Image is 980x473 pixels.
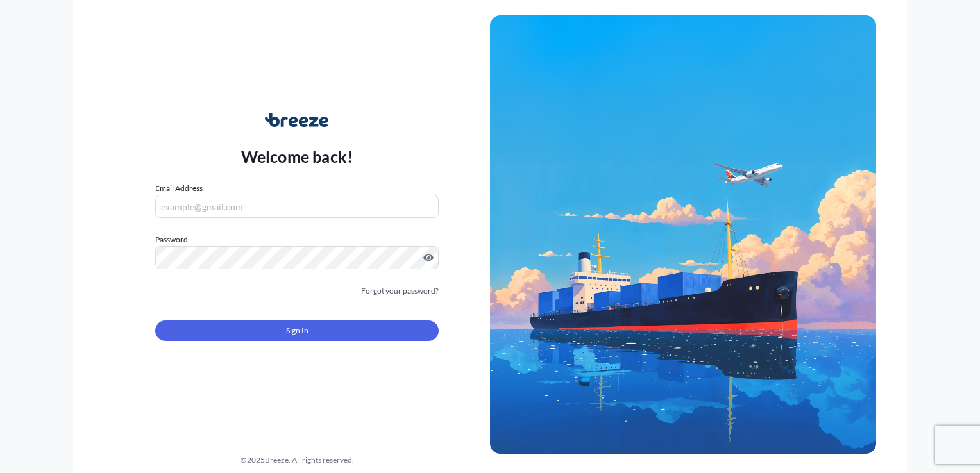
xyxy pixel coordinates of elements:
div: © 2025 Breeze. All rights reserved. [104,454,490,467]
input: example@gmail.com [155,195,439,218]
span: Sign In [286,324,308,337]
button: Sign In [155,320,439,341]
img: Ship illustration [490,15,876,454]
label: Email Address [155,182,203,195]
button: Show password [423,253,434,263]
a: Forgot your password? [361,285,439,297]
p: Welcome back! [241,146,353,167]
label: Password [155,233,439,246]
